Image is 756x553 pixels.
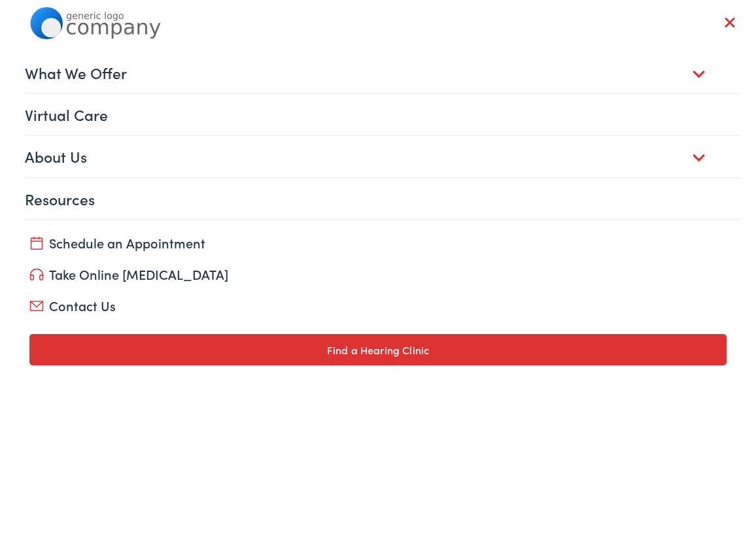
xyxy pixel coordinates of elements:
[29,265,727,283] a: Take Online [MEDICAL_DATA]
[25,178,741,219] a: Resources
[29,301,44,311] img: utility icon
[29,269,44,281] img: utility icon
[29,233,727,252] a: Schedule an Appointment
[25,52,741,93] a: What We Offer
[29,334,727,365] a: Find a Hearing Clinic
[29,296,727,314] a: Contact Us
[25,136,741,176] a: About Us
[29,344,44,358] img: utility icon
[25,94,741,135] a: Virtual Care
[29,237,44,250] img: utility icon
